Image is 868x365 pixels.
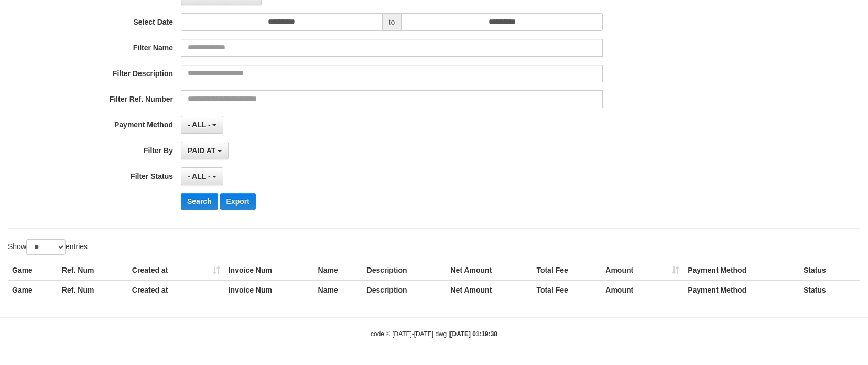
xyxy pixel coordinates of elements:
th: Created at [128,280,224,299]
button: - ALL - [181,167,223,185]
th: Net Amount [446,280,532,299]
th: Description [363,280,447,299]
th: Payment Method [683,280,799,299]
th: Amount [601,261,683,280]
th: Name [314,280,363,299]
span: PAID AT [188,146,215,155]
button: Export [220,193,256,210]
th: Ref. Num [58,261,128,280]
th: Payment Method [683,261,799,280]
th: Created at [128,261,224,280]
span: - ALL - [188,172,211,180]
small: code © [DATE]-[DATE] dwg | [371,330,497,338]
strong: [DATE] 01:19:38 [450,330,497,338]
th: Invoice Num [224,280,314,299]
button: Search [181,193,218,210]
th: Status [799,280,860,299]
th: Total Fee [532,280,601,299]
span: - ALL - [188,121,211,129]
th: Game [8,280,58,299]
th: Amount [601,280,683,299]
th: Ref. Num [58,280,128,299]
th: Status [799,261,860,280]
th: Net Amount [446,261,532,280]
th: Description [363,261,447,280]
span: to [382,13,402,31]
th: Game [8,261,58,280]
select: Showentries [26,239,66,255]
button: - ALL - [181,116,223,134]
th: Name [314,261,363,280]
th: Total Fee [532,261,601,280]
label: Show entries [8,239,88,255]
button: PAID AT [181,142,229,159]
th: Invoice Num [224,261,314,280]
